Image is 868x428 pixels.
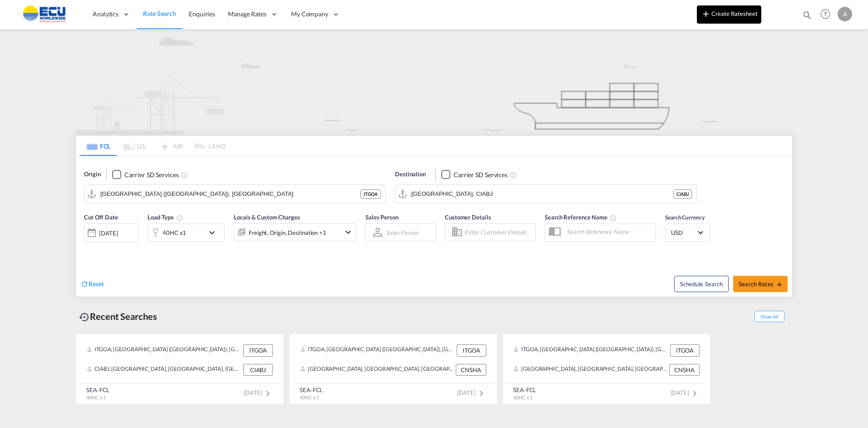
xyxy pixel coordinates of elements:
[86,386,109,394] div: SEA-FCL
[689,388,700,399] md-icon: icon-chevron-right
[395,170,426,179] span: Destination
[243,364,273,376] div: CIABJ
[802,10,812,24] div: icon-magnify
[733,276,788,292] button: Search Ratesicon-arrow-right
[112,170,178,179] md-checkbox: Checkbox No Ink
[75,306,161,327] div: Recent Searches
[365,214,399,221] span: Sales Person
[148,224,225,242] div: 40HC x1icon-chevron-down
[509,171,517,179] md-icon: Unchecked: Search for CY (Container Yard) services for all selected carriers.Checked : Search for...
[464,225,533,239] input: Enter Customer Details
[513,344,668,356] div: ITGOA, Genova (Genoa), Italy, Southern Europe, Europe
[80,280,89,288] md-icon: icon-refresh
[84,241,91,254] md-datepicker: Select
[838,7,852,21] div: A
[671,229,696,237] span: USD
[234,214,300,221] span: Locals & Custom Charges
[262,388,273,399] md-icon: icon-chevron-right
[234,223,356,241] div: Freight Origin Destination Factory Stuffingicon-chevron-down
[249,226,326,239] div: Freight Origin Destination Factory Stuffing
[513,364,667,376] div: CNSHA, Shanghai, China, Greater China & Far East Asia, Asia Pacific
[300,364,454,376] div: CNSHA, Shanghai, China, Greater China & Far East Asia, Asia Pacific
[300,386,323,394] div: SEA-FCL
[84,223,138,242] div: [DATE]
[89,280,104,288] span: Reset
[700,8,711,19] md-icon: icon-plus 400-fg
[755,311,784,322] span: Show All
[513,394,533,400] span: 40HC x 1
[124,170,178,179] div: Carrier SD Services
[802,10,812,20] md-icon: icon-magnify
[100,187,360,201] input: Search by Port
[513,386,536,394] div: SEA-FCL
[669,364,700,376] div: CNSHA
[385,226,419,239] md-select: Sales Person
[87,364,241,376] div: CIABJ, Abidjan, Côte d'Ivoire, Western Africa, Africa
[207,227,222,238] md-icon: icon-chevron-down
[665,214,705,221] span: Search Currency
[343,227,354,238] md-icon: icon-chevron-down
[79,312,90,323] md-icon: icon-backup-restore
[456,364,486,376] div: CNSHA
[176,214,183,222] md-icon: Select multiple loads to view rates
[457,389,487,396] span: [DATE]
[670,344,700,356] div: ITGOA
[86,394,106,400] span: 40HC x 1
[80,136,226,156] md-pagination-wrapper: Use the left and right arrow keys to navigate between tabs
[84,214,118,221] span: Cut Off Date
[818,6,833,22] span: Help
[99,229,118,237] div: [DATE]
[476,388,487,399] md-icon: icon-chevron-right
[75,29,793,134] img: new-FCL.png
[445,214,491,221] span: Customer Details
[300,344,454,356] div: ITGOA, Genova (Genoa), Italy, Southern Europe, Europe
[80,279,104,289] div: icon-refreshReset
[189,10,215,18] span: Enquiries
[545,214,617,221] span: Search Reference Name
[411,187,673,201] input: Search by Port
[502,333,711,405] recent-search-card: ITGOA, [GEOGRAPHIC_DATA] ([GEOGRAPHIC_DATA]), [GEOGRAPHIC_DATA], [GEOGRAPHIC_DATA], [GEOGRAPHIC_D...
[87,344,241,356] div: ITGOA, Genova (Genoa), Italy, Southern Europe, Europe
[697,5,761,24] button: icon-plus 400-fgCreate Ratesheet
[454,170,508,179] div: Carrier SD Services
[181,171,188,179] md-icon: Unchecked: Search for CY (Container Yard) services for all selected carriers.Checked : Search for...
[818,6,838,23] div: Help
[148,214,183,221] span: Load Type
[300,394,319,400] span: 40HC x 1
[289,333,498,405] recent-search-card: ITGOA, [GEOGRAPHIC_DATA] ([GEOGRAPHIC_DATA]), [GEOGRAPHIC_DATA], [GEOGRAPHIC_DATA], [GEOGRAPHIC_D...
[143,10,176,17] span: Rate Search
[671,389,700,396] span: [DATE]
[291,10,328,19] span: My Company
[228,10,266,19] span: Manage Rates
[243,344,273,356] div: ITGOA
[441,170,508,179] md-checkbox: Checkbox No Ink
[395,185,696,203] md-input-container: Abidjan, CIABJ
[360,189,381,199] div: ITGOA
[673,189,692,199] div: CIABJ
[76,156,792,297] div: Origin Checkbox No InkUnchecked: Search for CY (Container Yard) services for all selected carrier...
[776,281,782,288] md-icon: icon-arrow-right
[14,4,75,25] img: 6cccb1402a9411edb762cf9624ab9cda.png
[84,185,385,203] md-input-container: Genova (Genoa), ITGOA
[674,276,729,292] button: Note: By default Schedule search will only considerorigin ports, destination ports and cut off da...
[80,136,117,156] md-tab-item: FCL
[84,170,100,179] span: Origin
[457,344,486,356] div: ITGOA
[670,226,705,239] md-select: Select Currency: $ USDUnited States Dollar
[163,226,186,239] div: 40HC x1
[75,333,284,405] recent-search-card: ITGOA, [GEOGRAPHIC_DATA] ([GEOGRAPHIC_DATA]), [GEOGRAPHIC_DATA], [GEOGRAPHIC_DATA], [GEOGRAPHIC_D...
[244,389,273,396] span: [DATE]
[562,225,656,239] input: Search Reference Name
[610,214,617,222] md-icon: Your search will be saved by the below given name
[739,280,782,288] span: Search Rates
[93,10,118,19] span: Analytics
